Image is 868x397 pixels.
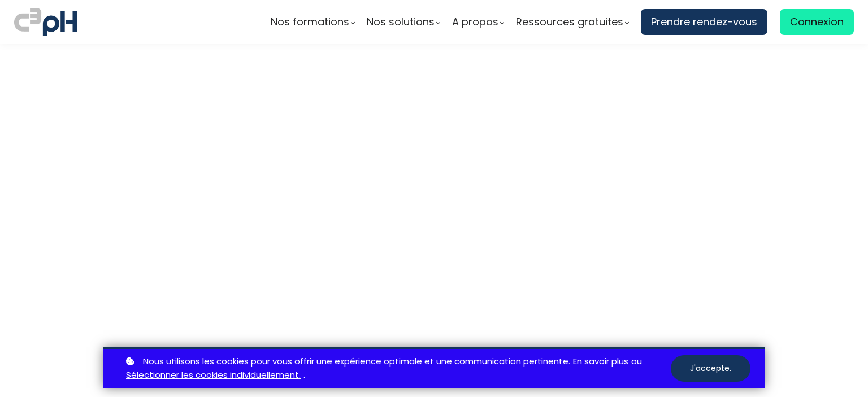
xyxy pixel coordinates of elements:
[516,14,623,30] span: Ressources gratuites
[367,14,435,30] span: Nos solutions
[790,14,844,30] span: Connexion
[143,355,570,369] span: Nous utilisons les cookies pour vous offrir une expérience optimale et une communication pertinente.
[452,14,498,30] span: A propos
[641,9,767,35] a: Prendre rendez-vous
[651,14,757,30] span: Prendre rendez-vous
[126,368,301,382] a: Sélectionner les cookies individuellement.
[573,355,628,369] a: En savoir plus
[271,14,349,30] span: Nos formations
[14,6,77,38] img: logo C3PH
[671,355,750,382] button: J'accepte.
[780,9,854,35] a: Connexion
[123,355,671,383] p: ou .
